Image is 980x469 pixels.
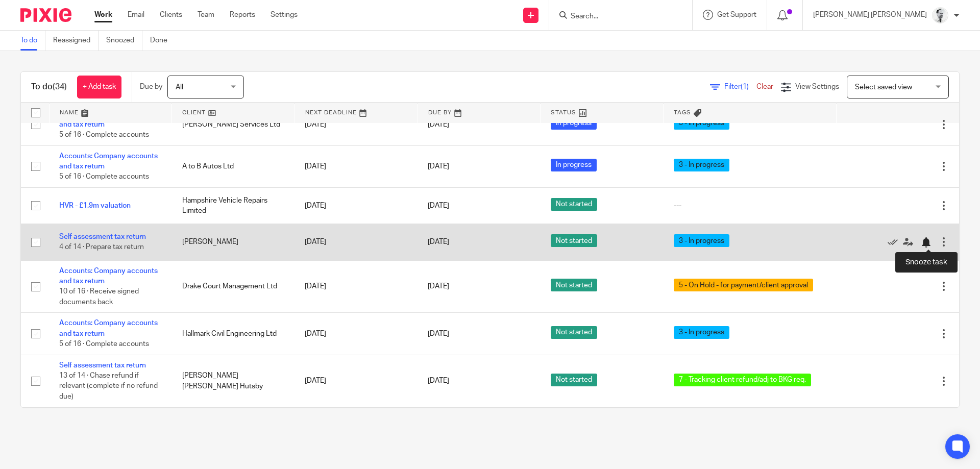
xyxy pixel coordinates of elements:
span: Not started [551,326,597,339]
span: 10 of 16 · Receive signed documents back [59,288,139,306]
span: 13 of 14 · Chase refund if relevant (complete if no refund due) [59,372,158,400]
a: Done [150,31,175,51]
td: [DATE] [295,260,418,313]
span: [DATE] [428,121,449,128]
td: [DATE] [295,187,418,224]
span: View Settings [795,83,839,90]
span: 3 - In progress [674,326,729,339]
td: Hampshire Vehicle Repairs Limited [172,187,295,224]
span: All [176,84,183,91]
h1: To do [31,82,67,92]
a: Self assessment tax return [59,362,146,369]
a: Team [198,10,214,20]
span: [DATE] [428,202,449,209]
span: [DATE] [428,283,449,290]
span: Get Support [717,11,756,18]
a: Accounts: Company accounts and tax return [59,110,158,128]
span: Select saved view [855,84,912,91]
a: HVR - £1.9m valuation [59,202,131,209]
a: Accounts: Company accounts and tax return [59,267,158,285]
a: Clients [160,10,182,20]
span: 5 - On Hold - for payment/client approval [674,279,813,291]
span: Filter [724,83,756,90]
a: Mark as done [888,237,903,247]
a: Accounts: Company accounts and tax return [59,153,158,170]
td: [DATE] [295,104,418,145]
span: 5 of 16 · Complete accounts [59,340,149,348]
span: [DATE] [428,330,449,337]
span: Not started [551,374,597,386]
span: Not started [551,198,597,211]
span: 7 - Tracking client refund/adj to BKG req. [674,374,811,386]
td: [PERSON_NAME] Services Ltd [172,104,295,145]
span: [DATE] [428,163,449,170]
a: Settings [271,10,298,20]
input: Search [570,12,661,21]
span: 3 - In progress [674,117,729,130]
td: [DATE] [295,145,418,187]
td: Drake Court Management Ltd [172,260,295,313]
span: (34) [53,83,67,91]
p: Due by [140,82,162,92]
a: Reports [230,10,255,20]
a: Reassigned [53,31,99,51]
span: 3 - In progress [674,159,729,171]
img: Pixie [20,8,71,22]
div: --- [674,201,826,211]
a: + Add task [77,76,121,98]
a: Clear [756,83,773,90]
td: [DATE] [295,224,418,260]
td: [PERSON_NAME] [172,224,295,260]
td: [DATE] [295,355,418,407]
a: Snoozed [106,31,142,51]
td: A to B Autos Ltd [172,145,295,187]
span: (1) [741,83,749,90]
a: Self assessment tax return [59,233,146,240]
td: Hallmark Civil Engineering Ltd [172,313,295,355]
span: In progress [551,159,597,171]
span: Not started [551,234,597,247]
td: [DATE] [295,313,418,355]
a: Email [128,10,144,20]
span: [DATE] [428,238,449,245]
span: 4 of 14 · Prepare tax return [59,243,144,251]
p: [PERSON_NAME] [PERSON_NAME] [813,10,927,20]
img: Mass_2025.jpg [932,7,948,23]
td: [PERSON_NAME] [PERSON_NAME] Hutsby [172,355,295,407]
span: In progress [551,117,597,130]
span: Tags [674,110,691,115]
span: 3 - In progress [674,234,729,247]
span: [DATE] [428,378,449,385]
span: 5 of 16 · Complete accounts [59,131,149,138]
a: Work [94,10,112,20]
span: Not started [551,279,597,291]
a: To do [20,31,45,51]
span: 5 of 16 · Complete accounts [59,173,149,180]
a: Accounts: Company accounts and tax return [59,319,158,337]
